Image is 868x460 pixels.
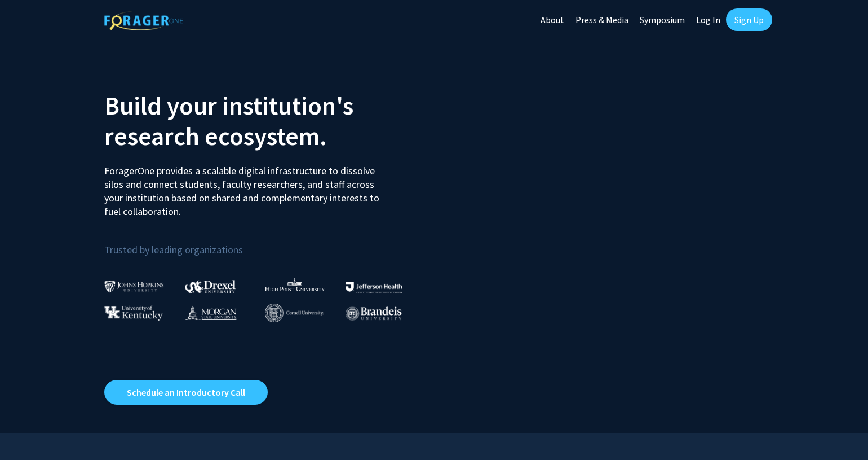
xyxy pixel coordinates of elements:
img: Cornell University [265,304,324,322]
img: Thomas Jefferson University [346,282,402,292]
img: University of Kentucky [104,305,163,321]
a: Opens in a new tab [104,380,268,405]
img: High Point University [265,278,325,291]
h2: Build your institution's research ecosystem. [104,90,426,151]
img: Johns Hopkins University [104,281,164,292]
img: Morgan State University [185,305,237,320]
a: Sign Up [726,8,772,31]
p: Trusted by leading organizations [104,227,426,259]
img: ForagerOne Logo [104,11,183,30]
img: Drexel University [185,280,236,293]
img: Brandeis University [346,306,402,321]
p: ForagerOne provides a scalable digital infrastructure to dissolve silos and connect students, fac... [104,156,387,218]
